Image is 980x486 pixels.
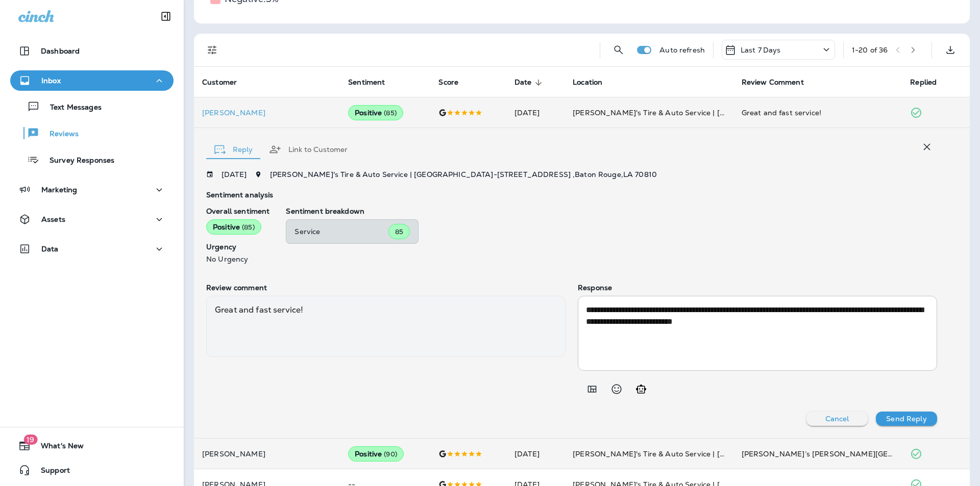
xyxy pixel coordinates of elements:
button: Reviews [10,122,174,144]
p: Marketing [41,186,77,194]
p: [PERSON_NAME] [202,109,332,117]
button: Export as CSV [940,40,961,60]
button: Generate AI response [631,379,651,399]
p: Response [578,284,937,292]
div: Positive [348,105,403,120]
button: Cancel [806,412,868,426]
p: Dashboard [41,47,80,55]
p: Reviews [39,130,79,139]
p: Auto refresh [659,46,705,54]
p: Service [295,227,388,236]
p: Review comment [206,284,566,292]
p: [PERSON_NAME] [202,450,332,458]
span: Customer [202,78,237,87]
p: Inbox [41,76,61,85]
button: Survey Responses [10,149,174,170]
td: [DATE] [506,439,565,469]
span: ( 85 ) [242,223,255,232]
button: Dashboard [10,41,174,61]
span: Location [573,78,616,87]
button: Send Reply [876,412,937,426]
td: [DATE] [506,97,565,128]
p: Send Reply [886,415,926,423]
div: Positive [206,219,261,235]
span: Replied [910,78,937,87]
span: Replied [910,78,950,87]
p: Sentiment breakdown [286,207,937,215]
button: Inbox [10,70,174,91]
button: Add in a premade template [582,379,602,399]
span: Review Comment [742,78,804,87]
span: ( 85 ) [384,109,397,117]
p: Cancel [825,415,849,423]
button: Filters [202,40,223,60]
p: Overall sentiment [206,207,269,215]
p: Sentiment analysis [206,191,937,199]
p: Assets [41,215,65,223]
p: Last 7 Days [741,46,781,54]
button: Collapse Sidebar [152,6,180,27]
div: Click to view Customer Drawer [202,109,332,117]
span: Support [31,466,70,478]
span: Date [514,78,545,87]
p: [DATE] [222,170,247,178]
span: Review Comment [742,78,817,87]
span: [PERSON_NAME]'s Tire & Auto Service | [GEOGRAPHIC_DATA] - [STREET_ADDRESS] , Baton Rouge , LA 70810 [270,170,657,179]
button: Link to Customer [261,131,356,168]
p: Text Messages [40,103,102,113]
p: No Urgency [206,255,269,263]
button: Search Reviews [608,40,629,60]
button: Marketing [10,180,174,200]
button: Data [10,239,174,259]
span: 19 [23,434,37,445]
div: Positive [348,446,404,462]
span: Sentiment [348,78,385,87]
span: What's New [31,442,84,454]
button: Reply [206,131,261,168]
div: Great and fast service! [206,296,566,357]
button: Text Messages [10,96,174,117]
button: Assets [10,209,174,229]
button: 19What's New [10,436,174,456]
span: [PERSON_NAME]'s Tire & Auto Service | [GEOGRAPHIC_DATA] [573,108,796,117]
span: Score [438,78,472,87]
div: Chabill’s Denham Springs is where I always turn for tire and auto repairs! The staff is super fri... [742,449,894,459]
button: Select an emoji [606,379,627,399]
button: Support [10,460,174,480]
span: [PERSON_NAME]'s Tire & Auto Service | [PERSON_NAME][GEOGRAPHIC_DATA] [573,449,860,458]
p: Urgency [206,243,269,251]
div: 1 - 20 of 36 [852,46,888,54]
span: Sentiment [348,78,398,87]
span: Location [573,78,602,87]
span: Customer [202,78,250,87]
p: Survey Responses [39,156,114,166]
span: ( 90 ) [384,450,397,458]
p: Data [41,245,59,253]
span: Date [514,78,532,87]
div: Great and fast service! [742,108,894,118]
span: Score [438,78,458,87]
span: 85 [395,227,403,236]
